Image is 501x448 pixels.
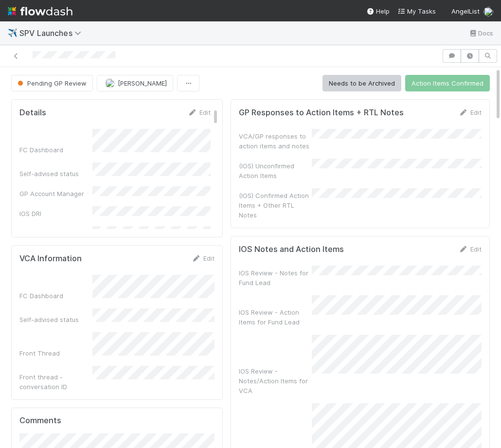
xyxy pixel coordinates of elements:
div: Front thread - conversation ID [19,372,92,392]
a: Docs [468,27,493,39]
button: Needs to be Archived [322,75,401,91]
img: avatar_18c010e4-930e-4480-823a-7726a265e9dd.png [483,7,493,17]
span: AngelList [451,7,480,15]
a: Edit [459,245,482,253]
h5: VCA Information [19,254,82,264]
div: IOS Review - Action Items for Fund Lead [239,307,312,327]
a: My Tasks [397,6,436,16]
img: logo-inverted-e16ddd16eac7371096b0.svg [8,3,72,19]
h5: Details [19,108,46,118]
div: FC Dashboard [19,291,92,301]
span: SPV Launches [19,28,86,38]
div: (IOS) Confirmed Action Items + Other RTL Notes [239,191,312,220]
div: Front Thread [19,348,92,358]
a: Edit [459,108,482,116]
h5: IOS Notes and Action Items [239,245,344,254]
h5: Comments [19,416,215,426]
div: IOS Review - Notes/Action Items for VCA [239,366,312,395]
a: Edit [188,108,211,116]
div: Self-advised status [19,169,92,179]
div: Self-advised status [19,315,92,324]
button: [PERSON_NAME] [97,75,173,91]
button: Action Items Confirmed [405,75,490,91]
a: Edit [192,254,215,262]
div: GP Account Manager [19,189,92,198]
div: Ready to Launch DRI [19,229,92,238]
div: IOS Review - Notes for Fund Lead [239,268,312,287]
h5: GP Responses to Action Items + RTL Notes [239,108,404,118]
div: VCA/GP responses to action items and notes [239,131,312,151]
span: [PERSON_NAME] [118,79,167,87]
div: IOS DRI [19,209,92,218]
img: avatar_18c010e4-930e-4480-823a-7726a265e9dd.png [105,78,115,88]
span: My Tasks [397,7,436,15]
div: (IOS) Unconfirmed Action Items [239,161,312,180]
span: ✈️ [8,29,18,37]
div: FC Dashboard [19,145,92,155]
div: Help [366,6,390,16]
